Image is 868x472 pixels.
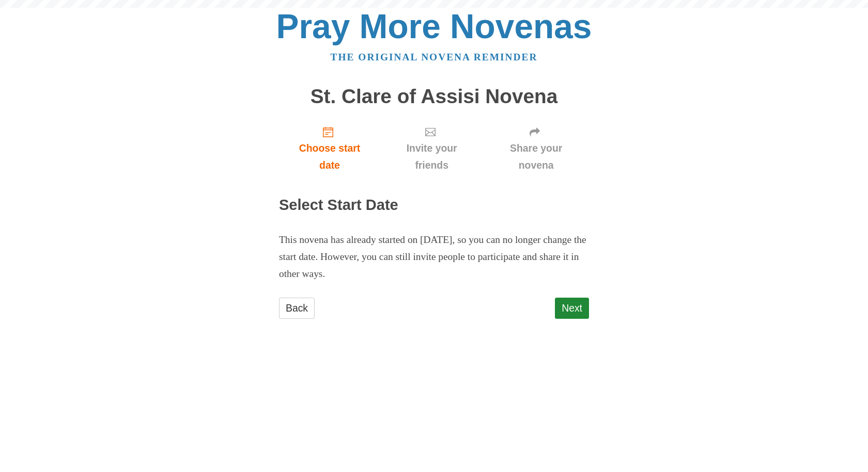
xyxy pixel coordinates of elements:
[276,7,592,45] a: Pray More Novenas
[279,232,589,283] p: This novena has already started on [DATE], so you can no longer change the start date. However, y...
[331,52,538,62] a: The original novena reminder
[279,298,315,319] a: Back
[289,140,370,174] span: Choose start date
[391,140,473,174] span: Invite your friends
[483,118,589,179] a: Share your novena
[555,298,589,319] a: Next
[279,197,589,214] h2: Select Start Date
[493,140,579,174] span: Share your novena
[279,118,380,179] a: Choose start date
[380,118,483,179] a: Invite your friends
[279,86,589,108] h1: St. Clare of Assisi Novena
